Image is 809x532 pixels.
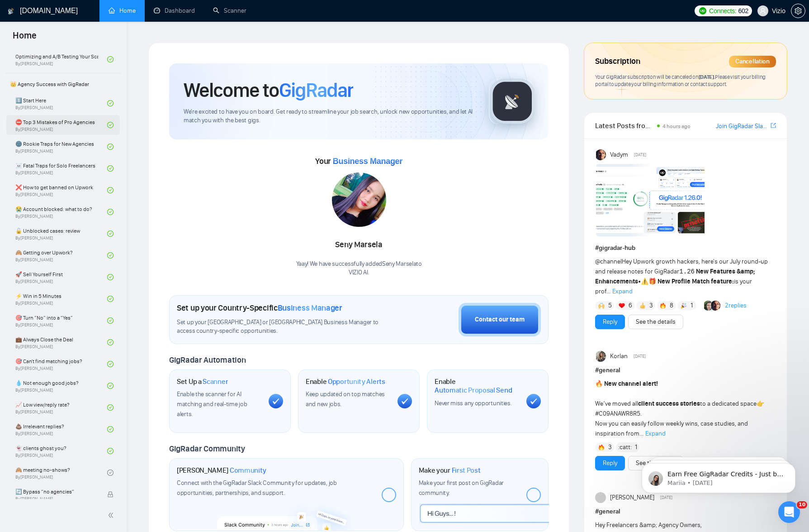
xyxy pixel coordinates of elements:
[107,448,114,454] span: check-circle
[645,430,666,437] span: Expand
[634,151,646,159] span: [DATE]
[107,470,114,476] span: check-circle
[595,243,776,253] h1: # gigradar-hub
[729,56,776,67] div: Cancellation
[15,441,107,461] a: 👻 clients ghost you?By[PERSON_NAME]
[658,278,734,285] strong: New Profile Match feature:
[608,301,612,310] span: 5
[217,497,357,531] img: slackcommunity-bg.png
[107,252,114,259] span: check-circle
[738,6,748,16] span: 602
[797,501,807,508] span: 10
[15,354,107,374] a: 🎯 Can't find matching jobs?By[PERSON_NAME]
[648,278,656,285] span: 🎁
[598,302,605,309] img: 🙌
[107,230,114,237] span: check-circle
[230,466,266,475] span: Community
[595,380,603,388] span: 🔥
[333,157,402,166] span: Business Manager
[203,377,228,386] span: Scanner
[107,209,114,215] span: check-circle
[107,296,114,302] span: check-circle
[649,301,653,310] span: 3
[610,351,628,361] span: Korlan
[628,315,683,329] button: See the details
[595,73,766,88] span: Your GigRadar subscription will be canceled Please visit your billing portal to update your billi...
[6,75,120,93] span: 👑 Agency Success with GigRadar
[177,377,228,386] h1: Set Up a
[177,479,337,497] span: Connect with the GigRadar Slack Community for updates, job opportunities, partnerships, and support.
[628,444,809,508] iframe: Intercom notifications message
[15,419,107,439] a: 💩 Irrelevant replies?By[PERSON_NAME]
[670,301,673,310] span: 8
[604,380,658,388] strong: New channel alert!
[15,311,107,331] a: 🎯 Turn “No” into a “Yes”By[PERSON_NAME]
[109,7,136,14] a: homeHome
[15,158,107,178] a: ☠️ Fatal Traps for Solo FreelancersBy[PERSON_NAME]
[595,456,625,470] button: Reply
[634,352,646,360] span: [DATE]
[610,150,628,160] span: Vadym
[709,6,736,16] span: Connects:
[296,260,422,277] div: Yaay! We have successfully added Seny Marsela to
[107,274,114,280] span: check-circle
[15,115,107,135] a: ⛔ Top 3 Mistakes of Pro AgenciesBy[PERSON_NAME]
[452,466,481,475] span: First Post
[603,317,617,327] a: Reply
[771,122,776,129] span: export
[435,386,512,395] span: Automatic Proposal Send
[598,444,605,451] img: 🔥
[177,466,266,475] h1: [PERSON_NAME]
[15,289,107,309] a: ⚡ Win in 5 MinutesBy[PERSON_NAME]
[107,339,114,345] span: check-circle
[328,377,385,386] span: Opportunity Alerts
[315,156,402,166] span: Your
[791,7,805,14] a: setting
[641,278,648,285] span: ⚠️
[639,302,646,309] img: 👍
[771,121,776,130] a: export
[691,73,715,80] span: on
[679,268,695,275] code: 1.26
[15,224,107,244] a: 🔓 Unblocked cases: reviewBy[PERSON_NAME]
[725,301,747,310] a: 2replies
[107,122,114,128] span: check-circle
[107,56,114,62] span: check-circle
[596,164,705,236] img: F09AC4U7ATU-image.png
[15,202,107,222] a: 😭 Account blocked: what to do?By[PERSON_NAME]
[108,511,117,520] span: double-left
[636,317,676,327] a: See the details
[107,187,114,193] span: check-circle
[15,180,107,200] a: ❌ How to get banned on UpworkBy[PERSON_NAME]
[699,7,706,14] img: upwork-logo.png
[596,351,607,362] img: Korlan
[791,4,805,18] button: setting
[5,29,44,48] span: Home
[107,144,114,150] span: check-circle
[15,463,107,483] a: 🙈 meeting no-shows?By[PERSON_NAME]
[15,487,98,496] span: 🔄 Bypass “no agencies”
[757,400,764,407] span: 👉
[15,93,107,113] a: 1️⃣ Start HereBy[PERSON_NAME]
[107,317,114,324] span: check-circle
[716,121,769,131] a: Join GigRadar Slack Community
[107,426,114,432] span: check-circle
[619,302,625,309] img: ❤️
[629,301,632,310] span: 6
[595,268,755,285] strong: New Features &amp; Enhancements
[612,288,633,295] span: Expand
[296,268,422,277] p: VIZIO AI .
[704,301,714,311] img: Alex B
[169,444,245,454] span: GigRadar Community
[154,7,195,14] a: dashboardDashboard
[15,332,107,352] a: 💼 Always Close the DealBy[PERSON_NAME]
[691,301,693,310] span: 1
[435,399,511,407] span: Never miss any opportunities.
[595,315,625,329] button: Reply
[169,355,246,365] span: GigRadar Automation
[107,404,114,411] span: check-circle
[459,303,541,336] button: Contact our team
